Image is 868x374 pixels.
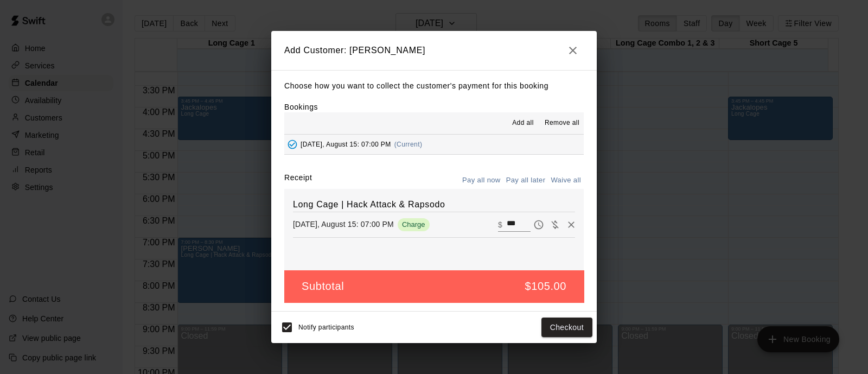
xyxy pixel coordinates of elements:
h5: $105.00 [525,279,567,294]
span: Remove all [545,118,579,129]
button: Remove [563,217,579,233]
span: Charge [398,220,430,229]
button: Add all [506,115,540,132]
button: Added - Collect Payment[DATE], August 15: 07:00 PM(Current) [284,135,584,155]
button: Waive all [548,172,584,189]
span: (Current) [394,141,423,148]
button: Pay all later [503,172,548,189]
span: Add all [512,118,534,129]
h6: Long Cage | Hack Attack & Rapsodo [293,198,575,212]
label: Receipt [284,172,312,189]
h5: Subtotal [302,279,344,294]
button: Added - Collect Payment [284,136,301,153]
span: Waive payment [547,219,563,229]
span: Notify participants [298,324,354,331]
p: Choose how you want to collect the customer's payment for this booking [284,79,584,93]
span: Pay later [531,219,547,229]
p: [DATE], August 15: 07:00 PM [293,219,394,230]
label: Bookings [284,103,318,111]
span: [DATE], August 15: 07:00 PM [301,141,391,148]
button: Checkout [541,318,592,338]
button: Remove all [540,115,584,132]
p: $ [498,219,502,230]
h2: Add Customer: [PERSON_NAME] [271,31,597,70]
button: Pay all now [459,172,503,189]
